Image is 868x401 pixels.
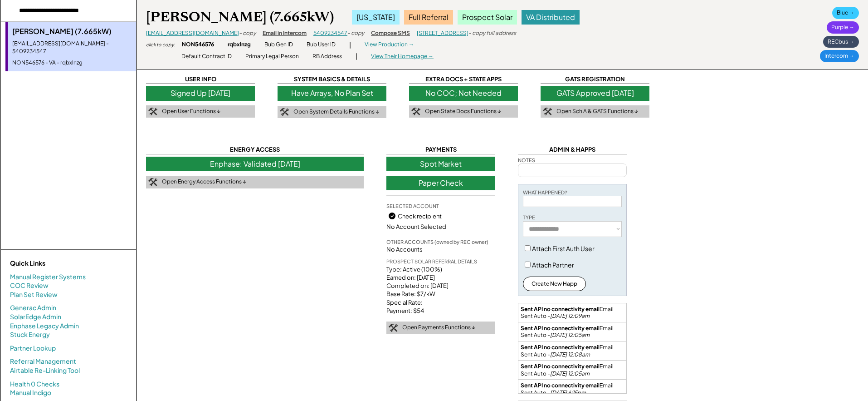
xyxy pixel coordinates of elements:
img: tool-icon.png [148,178,157,186]
div: [US_STATE] [352,10,400,25]
label: Attach First Auth User [532,244,595,252]
a: Generac Admin [10,303,56,312]
a: Manual Register Systems [10,272,86,282]
div: Enphase: Validated [DATE] [146,157,364,171]
div: [EMAIL_ADDRESS][DOMAIN_NAME] - 5409234547 [12,40,132,55]
div: Intercom → [820,50,859,62]
img: tool-icon.png [411,108,420,116]
img: tool-icon.png [389,324,398,332]
button: Create New Happ [523,277,586,291]
div: No Account Selected [386,223,495,231]
a: Plan Set Review [10,290,58,299]
div: - copy full address [468,30,516,37]
a: 5409234547 [313,30,347,36]
div: GATS REGISTRATION [541,75,649,84]
div: Paper Check [386,176,495,190]
div: No COC; Not Needed [409,86,518,100]
div: SYSTEM BASICS & DETAILS [278,75,386,84]
div: ADMIN & HAPPS [518,145,627,154]
div: Open User Functions ↓ [162,108,220,115]
div: Check recipient [398,212,442,220]
div: NON546576 - VA - rqbxlnzg [12,59,132,67]
div: RB Address [312,53,342,60]
div: Bub Gen ID [264,41,293,49]
div: Primary Legal Person [245,53,299,60]
div: | [349,40,351,50]
a: [STREET_ADDRESS] [417,30,468,36]
em: [DATE] 12:08am [550,351,590,358]
div: GATS Approved [DATE] [541,86,649,100]
div: NON546576 [182,41,214,49]
em: [DATE] 6:15pm [550,389,586,396]
em: [DATE] 12:05am [550,370,590,377]
div: Email Sent Auto - [521,363,624,377]
div: - copy [347,30,364,37]
div: Spot Market [386,157,495,171]
div: Type: Active (100%) Earned on: [DATE] Completed on: [DATE] Base Rate: $7/kW Special Rate: Payment... [386,265,495,315]
img: tool-icon.png [543,108,552,116]
div: Default Contract ID [181,53,232,60]
div: Compose SMS [371,30,410,37]
div: Open Energy Access Functions ↓ [162,178,246,186]
div: Email Sent Auto - [521,382,624,396]
div: ENERGY ACCESS [146,145,364,154]
div: rqbxlnzg [228,41,251,49]
img: tool-icon.png [148,108,157,116]
div: Quick Links [10,259,101,268]
a: Stuck Energy [10,330,50,339]
strong: Sent API no connectivity email [521,363,600,370]
div: Bub User ID [307,41,336,49]
div: Prospect Solar [458,10,517,25]
a: [EMAIL_ADDRESS][DOMAIN_NAME] [146,30,239,36]
label: Attach Partner [532,261,574,269]
div: USER INFO [146,75,255,84]
div: Signed Up [DATE] [146,86,255,100]
div: Email in Intercom [263,30,307,37]
div: Full Referral [404,10,453,25]
div: Open System Details Functions ↓ [293,108,379,116]
a: SolarEdge Admin [10,312,61,322]
div: | [356,52,357,61]
div: Blue → [832,7,859,19]
strong: Sent API no connectivity email [521,325,600,332]
div: WHAT HAPPENED? [523,189,567,196]
div: View Production → [365,41,414,49]
em: [DATE] 12:05am [550,332,590,338]
div: click to copy: [146,41,175,48]
div: [PERSON_NAME] (7.665kW) [12,26,132,36]
strong: Sent API no connectivity email [521,306,600,312]
div: [PERSON_NAME] (7.665kW) [146,8,334,26]
div: Email Sent Auto - [521,325,624,339]
div: Email Sent Auto - [521,306,624,320]
div: TYPE [523,214,535,221]
a: Enphase Legacy Admin [10,322,79,331]
div: Open Sch A & GATS Functions ↓ [556,108,638,115]
div: PAYMENTS [386,145,495,154]
div: Open State Docs Functions ↓ [425,108,501,115]
a: COC Review [10,281,49,290]
div: Have Arrays, No Plan Set [278,86,386,100]
div: EXTRA DOCS + STATE APPS [409,75,518,84]
a: Manual Indigo [10,388,51,397]
div: Email Sent Auto - [521,344,624,358]
div: NOTES [518,157,535,163]
a: Health 0 Checks [10,380,59,389]
div: No Accounts [386,245,423,253]
div: PROSPECT SOLAR REFERRAL DETAILS [386,258,477,265]
div: - copy [239,30,256,37]
div: RECbus → [823,36,859,48]
div: OTHER ACCOUNTS (owned by REC owner) [386,238,488,245]
div: Open Payments Functions ↓ [402,324,475,332]
a: Partner Lookup [10,344,56,353]
em: [DATE] 12:09am [550,312,590,319]
a: Airtable Re-Linking Tool [10,366,80,375]
div: Purple → [827,21,859,34]
strong: Sent API no connectivity email [521,344,600,351]
a: Referral Management [10,357,76,366]
div: SELECTED ACCOUNT [386,203,439,209]
div: View Their Homepage → [371,53,434,60]
div: VA Distributed [522,10,580,25]
strong: Sent API no connectivity email [521,382,600,389]
img: tool-icon.png [280,108,289,116]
